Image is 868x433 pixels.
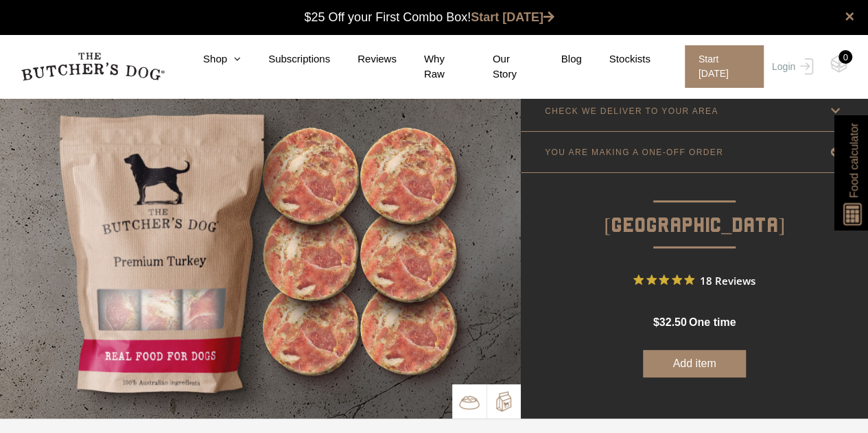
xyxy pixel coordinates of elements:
[685,45,764,88] span: Start [DATE]
[545,148,723,157] p: YOU ARE MAKING A ONE-OFF ORDER
[671,45,769,88] a: Start [DATE]
[633,270,755,290] button: Rated 4.9 out of 5 stars from 18 reviews. Jump to reviews.
[845,123,862,198] span: Food calculator
[521,132,868,172] a: YOU ARE MAKING A ONE-OFF ORDER
[545,106,718,116] p: CHECK WE DELIVER TO YOUR AREA
[643,350,746,377] button: Add item
[582,51,650,67] a: Stockists
[241,51,330,67] a: Subscriptions
[769,45,813,88] a: Login
[845,8,854,25] a: close
[700,270,755,290] span: 18 Reviews
[459,392,480,412] img: TBD_Bowl.png
[493,391,514,412] img: TBD_Build-A-Box-2.png
[397,51,465,82] a: Why Raw
[830,55,847,73] img: TBD_Cart-Empty.png
[176,51,241,67] a: Shop
[330,51,397,67] a: Reviews
[838,50,852,64] div: 0
[521,173,868,242] p: [GEOGRAPHIC_DATA]
[521,91,868,131] a: CHECK WE DELIVER TO YOUR AREA
[465,51,534,82] a: Our Story
[659,316,687,328] span: 32.50
[534,51,582,67] a: Blog
[471,10,554,24] a: Start [DATE]
[653,316,659,328] span: $
[689,316,736,328] span: one time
